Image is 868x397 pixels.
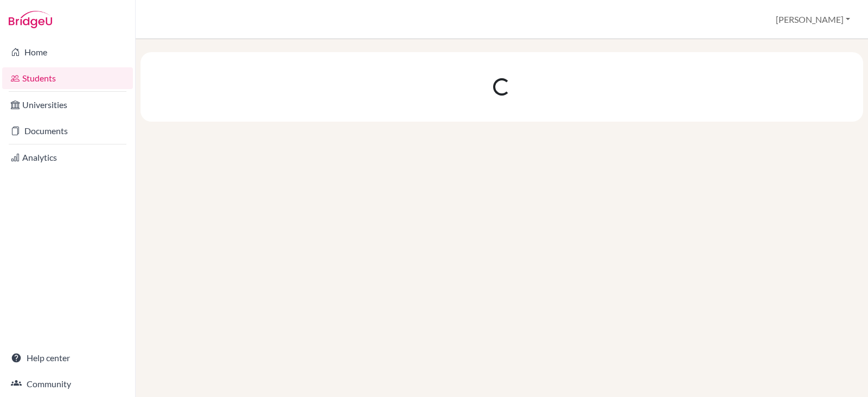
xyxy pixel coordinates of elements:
[2,373,133,395] a: Community
[9,11,52,28] img: Bridge-U
[2,67,133,89] a: Students
[771,9,855,30] button: [PERSON_NAME]
[2,147,133,168] a: Analytics
[2,120,133,142] a: Documents
[2,41,133,63] a: Home
[2,347,133,369] a: Help center
[2,94,133,116] a: Universities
